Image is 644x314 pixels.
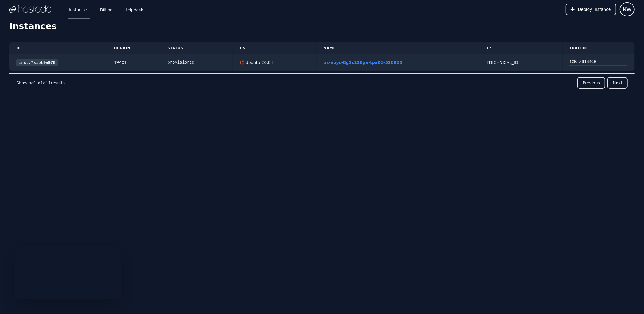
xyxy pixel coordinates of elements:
[114,60,154,65] div: TPA01
[578,6,611,12] span: Deploy Instance
[480,42,562,54] th: IP
[9,5,51,14] img: Logo
[324,60,402,65] a: us-epyc-8g2c128gn-tpa01-528826
[40,81,43,85] span: 1
[623,5,632,13] span: NW
[9,21,635,35] h1: Instances
[317,42,480,54] th: Name
[563,42,635,54] th: Traffic
[160,42,232,54] th: Status
[566,4,616,15] button: Deploy Instance
[620,2,635,16] button: User menu
[577,77,605,89] button: Previous
[244,60,273,65] div: Ubuntu 20.04
[9,42,107,54] th: ID
[607,77,628,89] button: Next
[570,59,628,65] div: 1 GB / 6144 GB
[240,60,244,65] img: Ubuntu 20.04
[16,59,58,66] a: ins::7sibt0a978
[107,42,161,54] th: Region
[487,60,555,65] div: [TECHNICAL_ID]
[9,73,635,92] nav: Pagination
[16,80,65,86] p: Showing to of results
[167,60,225,65] div: provisioned
[233,42,317,54] th: OS
[34,81,36,85] span: 1
[48,81,51,85] span: 1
